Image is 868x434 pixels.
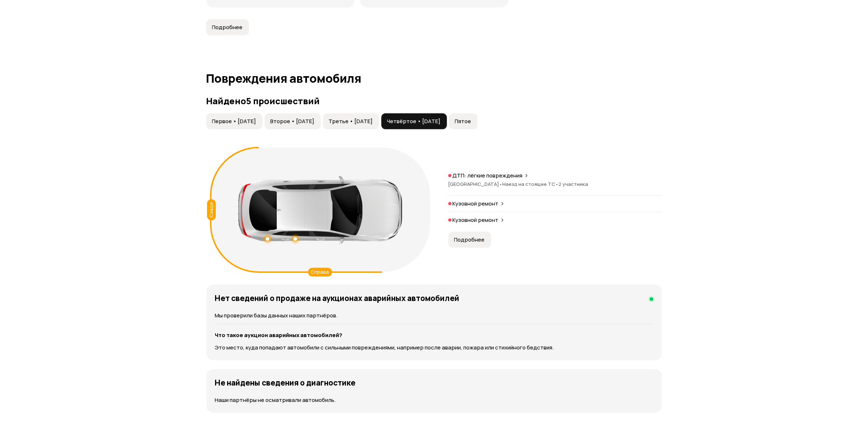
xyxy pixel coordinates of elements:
h4: Не найдены сведения о диагностике [215,378,356,387]
span: Подробнее [454,236,485,243]
div: Справа [308,268,332,277]
p: Кузовной ремонт [453,200,499,207]
button: Первое • [DATE] [206,113,262,129]
div: Сзади [207,199,216,220]
p: Это место, куда попадают автомобили с сильными повреждениями, например после аварии, пожара или с... [215,344,653,352]
h4: Нет сведений о продаже на аукционах аварийных автомобилей [215,293,460,303]
button: Пятое [449,113,478,129]
button: Подробнее [206,19,249,35]
span: 2 участника [559,181,588,187]
span: Второе • [DATE] [270,118,315,125]
button: Четвёртое • [DATE] [381,113,447,129]
span: Подробнее [212,24,243,31]
span: • [556,181,559,187]
button: Подробнее [448,232,491,248]
span: • [499,181,503,187]
span: Четвёртое • [DATE] [387,118,441,125]
span: [GEOGRAPHIC_DATA] [448,181,503,187]
span: Первое • [DATE] [212,118,256,125]
strong: Что такое аукцион аварийных автомобилей? [215,331,343,339]
h1: Повреждения автомобиля [206,72,662,85]
p: Наши партнёры не осматривали автомобиль. [215,396,653,404]
button: Второе • [DATE] [265,113,321,129]
h3: Найдено 5 происшествий [206,96,662,106]
button: Третье • [DATE] [323,113,379,129]
p: Кузовной ремонт [453,216,499,224]
span: Пятое [455,118,471,125]
span: Наезд на стоящее ТС [503,181,559,187]
span: Третье • [DATE] [329,118,373,125]
p: Мы проверили базы данных наших партнёров. [215,312,653,320]
p: ДТП: лёгкие повреждения [453,172,523,179]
